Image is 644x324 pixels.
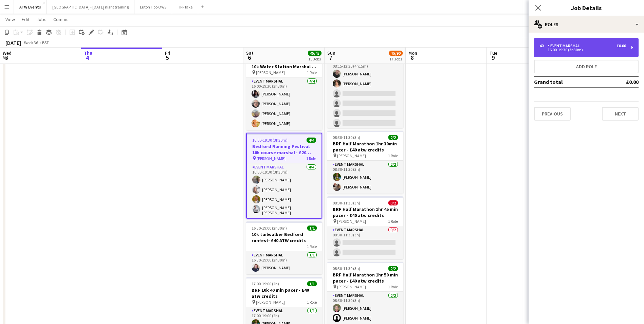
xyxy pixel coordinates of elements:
[256,70,285,75] span: [PERSON_NAME]
[246,251,322,274] app-card-role: Event Marshal1/116:30-19:00 (2h30m)[PERSON_NAME]
[257,156,286,161] span: [PERSON_NAME]
[84,50,92,56] span: Thu
[246,50,254,56] span: Sat
[5,16,15,22] span: View
[327,141,403,153] h3: BRF Half Marathon 1hr 30min pacer - £40 atw credits
[388,219,398,224] span: 1 Role
[165,50,170,56] span: Fri
[407,54,417,61] span: 8
[327,226,403,259] app-card-role: Event Marshal0/208:30-11:30 (3h)
[308,51,321,56] span: 45/45
[246,221,322,274] app-job-card: 16:30-19:00 (2h30m)1/110k tailwalker Bedford runfest- £40 ATW credits1 RoleEvent Marshal1/116:30-...
[246,231,322,244] h3: 10k tailwalker Bedford runfest- £40 ATW credits
[51,15,71,24] a: Comms
[307,281,317,286] span: 1/1
[307,138,316,143] span: 4/4
[327,206,403,218] h3: BRF Half Marathon 1hr 45 min pacer - £40 atw credits
[388,200,398,205] span: 0/2
[246,133,322,219] app-job-card: 16:00-19:30 (3h30m)4/4Bedford Running Festival 10k course marshal - £20 ATW credits per hour [PER...
[47,0,134,14] button: [GEOGRAPHIC_DATA] - [DATE] night training
[408,50,417,56] span: Mon
[337,153,366,158] span: [PERSON_NAME]
[34,15,49,24] a: Jobs
[333,200,360,205] span: 08:30-11:30 (3h)
[326,54,335,61] span: 7
[246,48,322,130] app-job-card: 16:00-19:30 (3h30m)4/4Bedford Running Festival 10k Water Station Marshal - £20 ATW credits per ho...
[389,51,403,56] span: 75/90
[327,50,335,56] span: Sun
[548,43,583,48] div: Event Marshal
[327,196,403,259] app-job-card: 08:30-11:30 (3h)0/2BRF Half Marathon 1hr 45 min pacer - £40 atw credits [PERSON_NAME]1 RoleEvent ...
[333,135,360,140] span: 08:30-11:30 (3h)
[490,50,497,56] span: Tue
[333,266,360,271] span: 08:30-11:30 (3h)
[307,244,317,249] span: 1 Role
[19,15,32,24] a: Edit
[337,284,366,289] span: [PERSON_NAME]
[327,131,403,194] app-job-card: 08:30-11:30 (3h)2/2BRF Half Marathon 1hr 30min pacer - £40 atw credits [PERSON_NAME]1 RoleEvent M...
[256,300,285,305] span: [PERSON_NAME]
[3,15,18,24] a: View
[327,28,403,128] app-job-card: 08:15-12:30 (4h15m)2/8Bedford Running Festival Willington Waterstation- £20 ATW credits per hour1...
[22,16,30,22] span: Edit
[252,281,279,286] span: 17:00-19:00 (2h)
[337,219,366,224] span: [PERSON_NAME]
[308,56,321,61] div: 15 Jobs
[388,266,398,271] span: 2/2
[246,77,322,130] app-card-role: Event Marshal4/416:00-19:30 (3h30m)[PERSON_NAME][PERSON_NAME][PERSON_NAME][PERSON_NAME]
[42,40,49,45] div: BST
[247,163,321,218] app-card-role: Event Marshal4/416:00-19:30 (3h30m)[PERSON_NAME][PERSON_NAME][PERSON_NAME][PERSON_NAME] [PERSON_N...
[617,43,626,48] div: £0.00
[307,300,317,305] span: 1 Role
[14,0,47,14] button: ATW Events
[327,272,403,284] h3: BRF Half Marathon 1hr 50 min pacer - £40 atw credits
[388,135,398,140] span: 2/2
[3,50,12,56] span: Wed
[53,16,69,22] span: Comms
[245,54,254,61] span: 6
[602,107,639,121] button: Next
[5,39,21,46] div: [DATE]
[2,54,12,61] span: 3
[164,54,170,61] span: 5
[534,60,639,73] button: Add role
[327,161,403,194] app-card-role: Event Marshal2/208:30-11:30 (3h)[PERSON_NAME][PERSON_NAME]
[83,54,92,61] span: 4
[134,0,172,14] button: Luton Hoo OWS
[252,226,287,231] span: 16:30-19:00 (2h30m)
[539,43,548,48] div: 4 x
[307,226,317,231] span: 1/1
[247,143,321,156] h3: Bedford Running Festival 10k course marshal - £20 ATW credits per hour
[534,107,571,121] button: Previous
[388,153,398,158] span: 1 Role
[534,76,606,87] td: Grand total
[306,156,316,161] span: 1 Role
[307,70,317,75] span: 1 Role
[172,0,198,14] button: HPP lake
[606,76,639,87] td: £0.00
[22,40,39,45] span: Week 36
[539,48,626,52] div: 16:00-19:30 (3h30m)
[529,3,644,12] h3: Job Details
[36,16,47,22] span: Jobs
[327,57,403,149] app-card-role: Event Marshal1A2/808:15-12:30 (4h15m)[PERSON_NAME][PERSON_NAME]
[529,16,644,33] div: Roles
[246,287,322,299] h3: BRF 10k 40 min pacer - £40 atw credits
[389,56,402,61] div: 17 Jobs
[388,284,398,289] span: 1 Role
[252,138,288,143] span: 16:00-19:30 (3h30m)
[489,54,497,61] span: 9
